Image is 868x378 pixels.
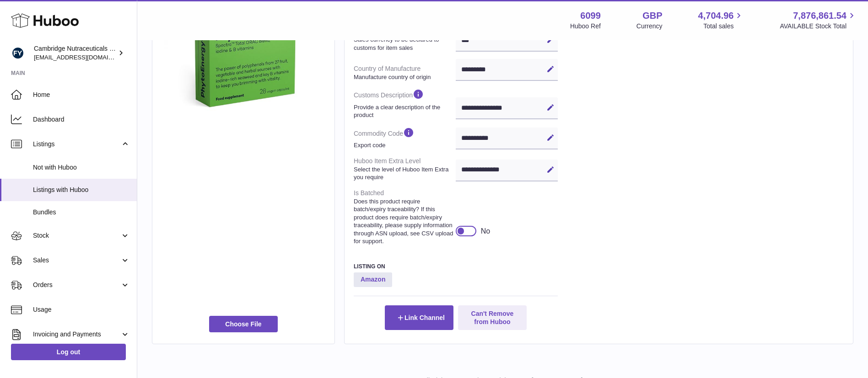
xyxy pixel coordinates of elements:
[354,165,453,181] strong: Select the level of Huboo Item Extra you require
[354,61,456,85] dt: Country of Manufacture
[570,22,601,31] div: Huboo Ref
[33,281,120,289] span: Orders
[354,36,453,52] strong: Sales currency to be declared to customs for item sales
[11,344,126,360] a: Log out
[354,103,453,119] strong: Provide a clear description of the product
[780,10,857,31] a: 7,876,861.54 AVAILABLE Stock Total
[354,85,456,122] dt: Customs Description
[636,22,663,31] div: Currency
[34,53,135,61] span: [EMAIL_ADDRESS][DOMAIN_NAME]
[642,10,662,22] strong: GBP
[354,141,453,149] strong: Export code
[354,153,456,185] dt: Huboo Item Extra Level
[481,226,490,236] div: No
[354,123,456,153] dt: Commodity Code
[33,330,120,339] span: Invoicing and Payments
[580,10,601,22] strong: 6099
[354,272,392,287] strong: Amazon
[34,44,116,62] div: Cambridge Nutraceuticals Ltd
[33,163,130,172] span: Not with Huboo
[33,140,120,149] span: Listings
[354,185,456,249] dt: Is Batched
[354,73,453,81] strong: Manufacture country of origin
[458,305,527,330] button: Can't Remove from Huboo
[354,197,453,245] strong: Does this product require batch/expiry traceability? If this product does require batch/expiry tr...
[33,305,130,314] span: Usage
[33,208,130,217] span: Bundles
[33,186,130,194] span: Listings with Huboo
[354,263,558,270] h3: Listing On
[698,10,744,31] a: 4,704.96 Total sales
[11,46,25,60] img: internalAdmin-6099@internal.huboo.com
[703,22,744,31] span: Total sales
[780,22,857,31] span: AVAILABLE Stock Total
[793,10,846,22] span: 7,876,861.54
[385,305,453,330] button: Link Channel
[33,231,120,240] span: Stock
[33,115,130,124] span: Dashboard
[33,256,120,265] span: Sales
[209,316,278,332] span: Choose File
[698,10,734,22] span: 4,704.96
[33,91,130,99] span: Home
